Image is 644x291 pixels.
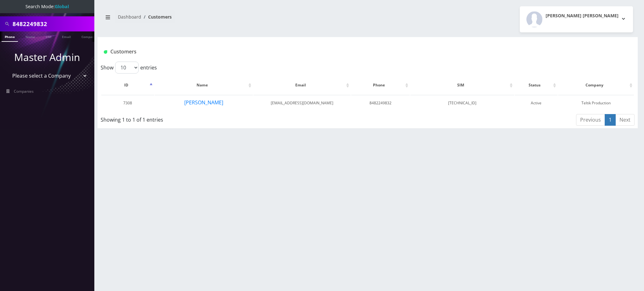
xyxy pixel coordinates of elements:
select: Showentries [115,62,139,74]
td: Teltik Production [558,95,634,111]
th: ID: activate to sort column descending [101,76,154,94]
label: Show entries [101,62,157,74]
a: Company [78,31,99,41]
li: Customers [141,14,172,20]
button: [PERSON_NAME] [PERSON_NAME] [520,6,633,32]
a: Next [615,114,635,126]
td: [EMAIL_ADDRESS][DOMAIN_NAME] [253,95,351,111]
button: [PERSON_NAME] [184,98,224,107]
th: Company: activate to sort column ascending [558,76,634,94]
a: Email [59,31,74,41]
h2: [PERSON_NAME] [PERSON_NAME] [546,13,619,19]
th: Name: activate to sort column ascending [155,76,253,94]
nav: breadcrumb [102,10,363,28]
span: Companies [14,89,34,94]
a: Previous [576,114,605,126]
th: Phone: activate to sort column ascending [351,76,410,94]
th: Email: activate to sort column ascending [253,76,351,94]
td: Active [515,95,558,111]
div: Showing 1 to 1 of 1 entries [101,113,319,124]
td: [TECHNICAL_ID] [410,95,514,111]
h1: Customers [104,49,542,55]
a: Name [22,31,38,41]
th: SIM: activate to sort column ascending [410,76,514,94]
td: 8482249832 [351,95,410,111]
a: SIM [42,31,54,41]
th: Status: activate to sort column ascending [515,76,558,94]
span: Search Mode: [25,3,69,9]
td: 7308 [101,95,154,111]
a: 1 [605,114,616,126]
a: Dashboard [118,14,141,20]
strong: Global [55,3,69,9]
a: Phone [2,31,18,42]
input: Search All Companies [13,18,93,30]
